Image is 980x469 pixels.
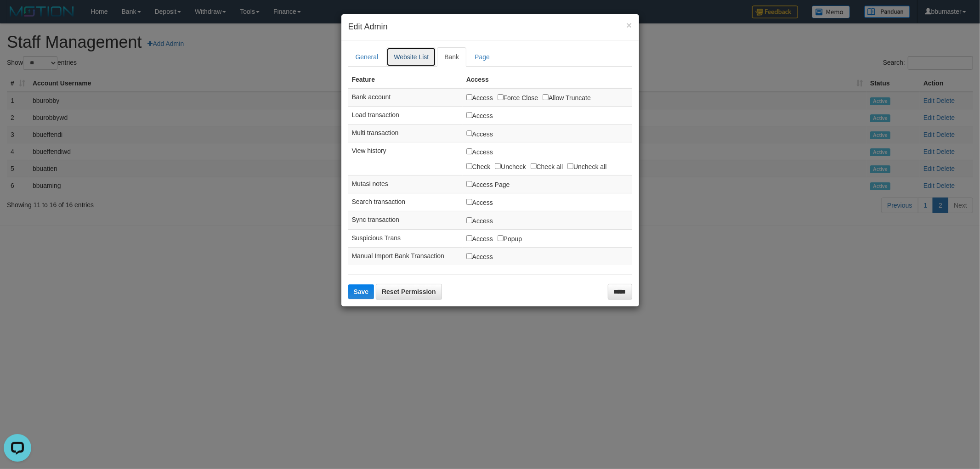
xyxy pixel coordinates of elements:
[495,161,526,171] label: Uncheck
[466,148,472,154] input: Access
[4,4,31,31] button: Open LiveChat chat widget
[626,20,632,30] button: ×
[348,106,463,124] td: Load transaction
[466,112,472,118] input: Access
[567,161,606,171] label: Uncheck all
[495,163,501,169] input: Uncheck
[348,88,463,107] td: Bank account
[466,181,472,187] input: Access Page
[467,47,497,67] a: Page
[466,163,472,169] input: Check
[498,235,504,241] input: Popup
[348,124,463,142] td: Multi transaction
[348,211,463,229] td: Sync transaction
[466,253,472,259] input: Access
[466,217,472,223] input: Access
[348,247,463,265] td: Manual Import Bank Transaction
[386,47,436,67] a: Website List
[437,47,466,67] a: Bank
[348,142,463,175] td: View history
[466,129,493,139] label: Access
[466,147,493,157] label: Access
[466,94,472,100] input: Access
[531,163,537,169] input: Check all
[466,235,472,241] input: Access
[348,71,463,88] th: Feature
[466,199,472,205] input: Access
[543,92,591,102] label: Allow Truncate
[376,284,442,299] a: Reset Permission
[348,175,463,193] td: Mutasi notes
[348,284,374,299] button: Save
[531,161,563,171] label: Check all
[466,92,493,102] label: Access
[466,233,493,243] label: Access
[466,215,493,226] label: Access
[498,233,522,243] label: Popup
[348,21,632,33] h4: Edit Admin
[466,251,493,261] label: Access
[348,47,386,67] a: General
[463,71,632,88] th: Access
[498,94,504,100] input: Force Close
[466,161,491,171] label: Check
[498,92,538,102] label: Force Close
[382,288,436,295] span: Reset Permission
[354,288,369,295] span: Save
[543,94,549,100] input: Allow Truncate
[348,229,463,247] td: Suspicious Trans
[466,197,493,207] label: Access
[466,179,510,189] label: Access Page
[466,130,472,136] input: Access
[567,163,573,169] input: Uncheck all
[348,193,463,211] td: Search transaction
[466,110,493,120] label: Access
